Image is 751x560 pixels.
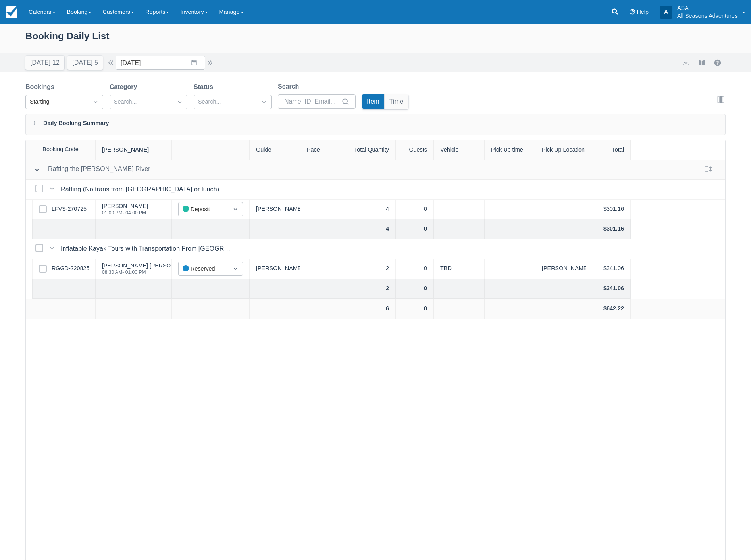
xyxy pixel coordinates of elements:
[102,270,245,275] div: 08:30 AM - 01:00 PM
[660,6,672,19] div: A
[586,140,631,160] div: Total
[434,259,485,279] div: TBD
[250,140,300,160] div: Guide
[485,140,535,160] div: Pick Up time
[630,9,635,15] i: Help
[396,279,434,299] div: 0
[116,56,205,70] input: Date
[677,12,738,20] p: All Seasons Adventures
[535,259,586,279] div: [PERSON_NAME] [PERSON_NAME]
[52,264,89,273] a: RGGD-220825
[586,200,631,219] div: $301.16
[183,264,224,273] div: Reserved
[231,265,239,273] span: Dropdown icon
[102,203,148,209] div: [PERSON_NAME]
[102,263,245,268] div: [PERSON_NAME] [PERSON_NAME]- [PERSON_NAME]
[535,140,586,160] div: Pick Up Location
[250,200,300,219] div: [PERSON_NAME]
[586,279,631,299] div: $341.06
[284,94,340,109] input: Name, ID, Email...
[396,200,434,219] div: 0
[681,58,691,67] button: export
[250,259,300,279] div: [PERSON_NAME]
[260,98,268,106] span: Dropdown icon
[92,98,100,106] span: Dropdown icon
[278,82,302,91] label: Search
[110,82,140,92] label: Category
[586,259,631,279] div: $341.06
[351,219,396,239] div: 4
[31,163,154,177] button: Rafting the [PERSON_NAME] River
[102,210,148,215] div: 01:00 PM - 04:00 PM
[300,140,351,160] div: Pace
[586,299,631,319] div: $642.22
[96,140,172,160] div: [PERSON_NAME]
[61,244,235,254] div: Inflatable Kayak Tours with Transportation From [GEOGRAPHIC_DATA]
[396,140,434,160] div: Guests
[25,56,64,70] button: [DATE] 12
[396,299,434,319] div: 0
[52,205,87,214] a: LFVS-270725
[351,259,396,279] div: 2
[26,140,96,160] div: Booking Code
[183,205,224,214] div: Deposit
[586,219,631,239] div: $301.16
[385,94,408,109] button: Time
[351,200,396,219] div: 4
[25,82,58,92] label: Bookings
[25,29,726,52] div: Booking Daily List
[176,98,184,106] span: Dropdown icon
[637,9,649,15] span: Help
[194,82,216,92] label: Status
[362,94,384,109] button: Item
[351,140,396,160] div: Total Quantity
[677,4,738,12] p: ASA
[396,259,434,279] div: 0
[67,56,103,70] button: [DATE] 5
[25,114,726,135] div: Daily Booking Summary
[30,98,85,106] div: Starting
[434,140,485,160] div: Vehicle
[6,6,17,18] img: checkfront-main-nav-mini-logo.png
[396,219,434,239] div: 0
[61,185,222,194] div: Rafting (No trans from [GEOGRAPHIC_DATA] or lunch)
[351,279,396,299] div: 2
[351,299,396,319] div: 6
[231,205,239,213] span: Dropdown icon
